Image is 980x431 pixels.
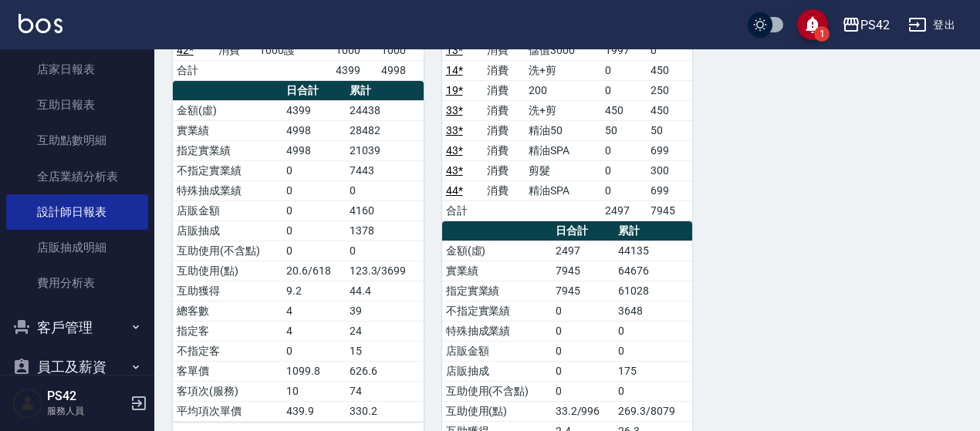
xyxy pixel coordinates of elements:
a: 店家日報表 [6,52,148,87]
td: 客項次(服務) [173,381,282,401]
td: 439.9 [282,401,346,421]
td: 1997 [601,40,647,60]
a: 設計師日報表 [6,194,148,230]
td: 0 [552,301,615,321]
a: 店販抽成明細 [6,230,148,265]
td: 0 [346,180,424,200]
td: 4399 [332,60,377,80]
td: 9.2 [282,281,346,301]
td: 44135 [614,241,692,261]
td: 1000 [377,40,423,60]
td: 50 [647,120,692,140]
td: 金額(虛) [173,100,282,120]
td: 450 [647,60,692,80]
td: 0 [552,361,615,381]
td: 消費 [483,160,525,180]
td: 消費 [483,180,525,200]
td: 175 [614,361,692,381]
td: 0 [282,160,346,180]
a: 互助日報表 [6,87,148,123]
td: 店販抽成 [173,221,282,241]
td: 洗+剪 [525,60,601,80]
td: 1000護 [255,40,332,60]
td: 269.3/8079 [614,401,692,421]
td: 250 [647,80,692,100]
button: save [797,9,828,40]
span: 1 [814,26,830,42]
td: 消費 [215,40,256,60]
td: 消費 [483,100,525,120]
td: 20.6/618 [282,261,346,281]
td: 64676 [614,261,692,281]
td: 精油SPA [525,180,601,200]
td: 精油50 [525,120,601,140]
td: 4998 [282,120,346,140]
td: 4 [282,321,346,341]
td: 123.3/3699 [346,261,424,281]
td: 61028 [614,281,692,301]
td: 消費 [483,60,525,80]
td: 4998 [282,140,346,160]
td: 指定客 [173,321,282,341]
td: 0 [614,381,692,401]
td: 剪髮 [525,160,601,180]
td: 精油SPA [525,140,601,160]
td: 洗+剪 [525,100,601,120]
td: 4998 [377,60,423,80]
td: 1000 [332,40,377,60]
td: 店販金額 [173,200,282,221]
div: PS42 [860,15,890,35]
td: 互助使用(不含點) [442,381,552,401]
td: 699 [647,180,692,200]
td: 合計 [442,200,484,221]
td: 0 [552,321,615,341]
td: 50 [601,120,647,140]
td: 200 [525,80,601,100]
td: 特殊抽成業績 [173,180,282,200]
td: 7945 [552,281,615,301]
td: 客單價 [173,361,282,381]
td: 0 [614,321,692,341]
th: 日合計 [282,81,346,101]
td: 4 [282,301,346,321]
td: 0 [282,341,346,361]
button: 客戶管理 [6,308,148,348]
td: 0 [552,341,615,361]
a: 互助點數明細 [6,123,148,158]
td: 互助使用(點) [173,261,282,281]
td: 2497 [601,200,647,221]
td: 3648 [614,301,692,321]
td: 消費 [483,40,525,60]
button: 登出 [902,11,961,39]
td: 消費 [483,80,525,100]
td: 指定實業績 [442,281,552,301]
td: 33.2/996 [552,401,615,421]
table: a dense table [173,81,424,422]
td: 店販抽成 [442,361,552,381]
td: 消費 [483,140,525,160]
th: 累計 [614,221,692,241]
td: 21039 [346,140,424,160]
td: 7945 [552,261,615,281]
p: 服務人員 [47,404,126,418]
td: 店販金額 [442,341,552,361]
td: 互助使用(不含點) [173,241,282,261]
td: 總客數 [173,301,282,321]
a: 費用分析表 [6,265,148,301]
td: 24 [346,321,424,341]
img: Person [12,388,43,419]
td: 0 [601,60,647,80]
td: 互助獲得 [173,281,282,301]
td: 10 [282,381,346,401]
td: 不指定客 [173,341,282,361]
h5: PS42 [47,389,126,404]
td: 0 [647,40,692,60]
td: 實業績 [442,261,552,281]
td: 0 [601,180,647,200]
td: 儲值3000 [525,40,601,60]
td: 300 [647,160,692,180]
td: 指定實業績 [173,140,282,160]
td: 合計 [173,60,215,80]
td: 1378 [346,221,424,241]
th: 累計 [346,81,424,101]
